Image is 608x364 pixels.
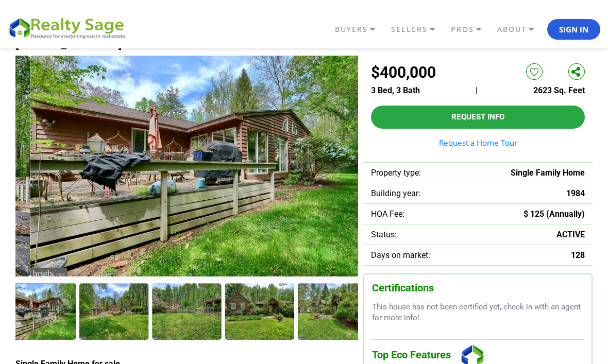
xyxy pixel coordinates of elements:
span: Status: [371,230,397,239]
span: 1984 [566,188,585,198]
span: 2623 Sq. Feet [533,85,585,95]
h1: [STREET_ADDRESS] [15,38,593,50]
span: | [476,85,478,95]
a: ABOUT [495,21,547,38]
span: HOA Fee: [371,209,404,219]
span: 128 [571,250,585,260]
span: ACTIVE [556,230,585,239]
a: PROS [448,21,495,38]
span: Single Family Home [511,168,585,178]
a: BUYERS [332,21,389,38]
p: This house has not been certified yet, check in with an agent for more info! [372,302,584,324]
h3: Certifications [372,282,584,294]
a: Request a Home Tour [371,139,585,147]
span: Days on market: [371,250,430,260]
h2: $400,000 [371,63,436,81]
img: REALTY SAGE [8,15,131,39]
span: Building year: [371,188,420,198]
span: Property type: [371,168,421,178]
button: Request Info [371,106,585,129]
a: SELLERS [389,21,448,38]
span: 3 Bed, 3 Bath [371,85,420,95]
span: $ 125 (Annually) [523,209,585,219]
button: Sign In [547,19,600,40]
